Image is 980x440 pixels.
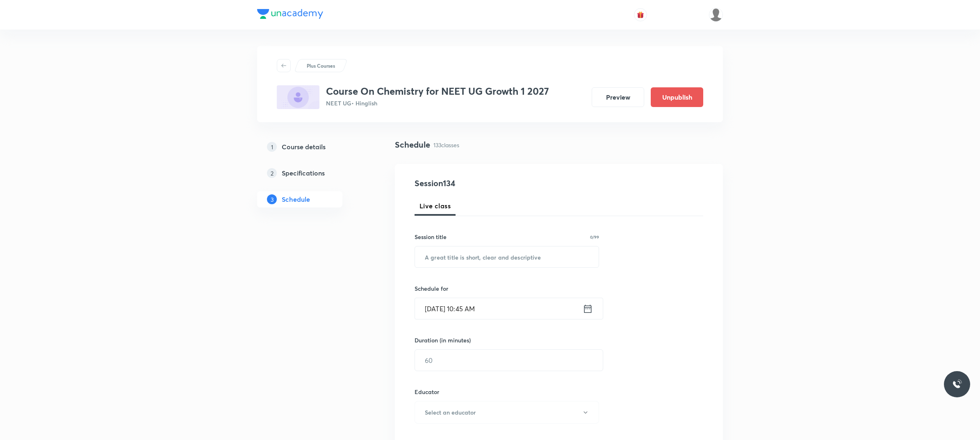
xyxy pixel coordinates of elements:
p: 1 [267,142,277,152]
button: Preview [592,87,644,107]
button: Select an educator [415,401,599,424]
h5: Schedule [282,194,310,204]
h6: Educator [415,388,599,396]
img: ttu [952,379,962,389]
h5: Course details [282,142,326,152]
p: 3 [267,194,277,204]
h6: Schedule for [415,284,599,293]
h6: Select an educator [425,408,476,417]
span: Live class [419,201,451,211]
a: 2Specifications [257,165,369,181]
h6: Duration (in minutes) [415,336,471,344]
input: A great title is short, clear and descriptive [415,246,599,267]
h5: Specifications [282,168,325,178]
img: UNACADEMY [709,8,723,22]
img: Company Logo [257,9,323,19]
p: NEET UG • Hinglish [326,99,549,107]
a: 1Course details [257,139,369,155]
h6: Session title [415,233,447,241]
h3: Course On Chemistry for NEET UG Growth 1 2027 [326,85,549,97]
a: Company Logo [257,9,323,21]
h4: Session 134 [415,177,564,189]
button: Unpublish [651,87,703,107]
img: 8864F5D3-C5D7-4EDF-9631-3C4BEC8C9998_plus.png [277,85,319,109]
img: avatar [637,11,644,18]
p: 0/99 [590,235,599,239]
h4: Schedule [395,139,430,151]
input: 60 [415,350,603,371]
p: 2 [267,168,277,178]
button: avatar [634,8,647,21]
p: Plus Courses [307,62,335,69]
p: 133 classes [433,141,459,149]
